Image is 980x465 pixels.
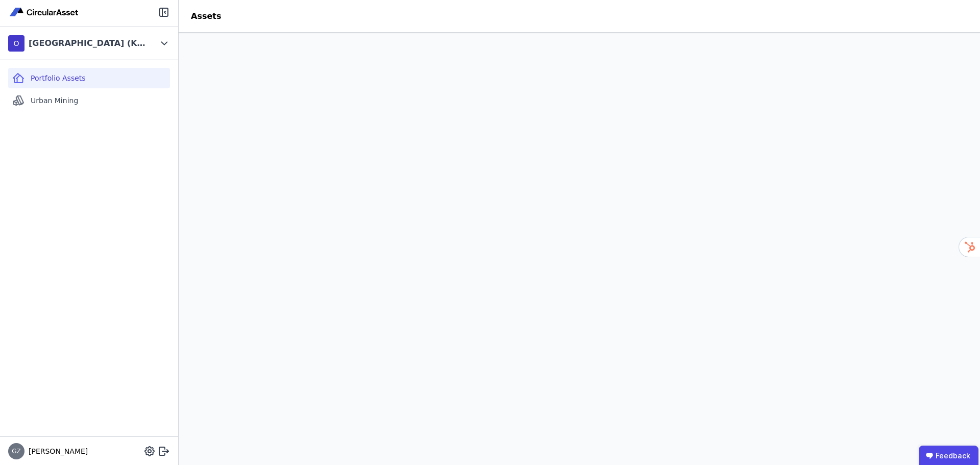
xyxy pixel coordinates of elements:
img: Concular [8,6,81,18]
iframe: retool [179,33,980,465]
span: GZ [12,448,21,454]
div: [GEOGRAPHIC_DATA] (Köster) [29,37,146,50]
div: O [8,35,24,52]
span: Urban Mining [31,95,78,106]
span: Portfolio Assets [31,73,86,83]
span: [PERSON_NAME] [24,446,88,456]
div: Assets [179,10,233,22]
